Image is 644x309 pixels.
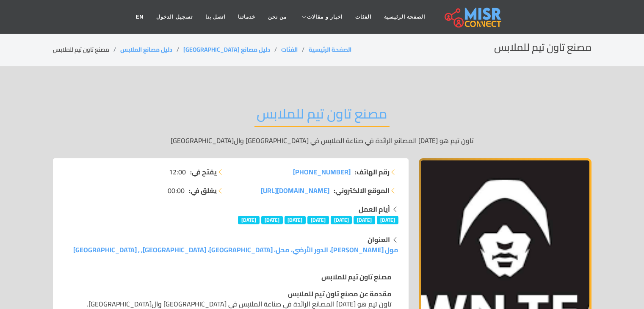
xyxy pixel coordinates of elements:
img: main.misr_connect [445,6,501,28]
a: [PHONE_NUMBER] [293,167,351,177]
span: [DATE] [261,216,283,224]
strong: العنوان [368,233,390,246]
strong: أيام العمل [359,203,390,215]
a: الفئات [349,9,378,25]
h2: مصنع تاون تيم للملابس [254,105,390,127]
a: تسجيل الدخول [150,9,199,25]
span: [DOMAIN_NAME][URL] [261,184,329,197]
strong: يفتح في: [190,167,217,177]
a: مول [PERSON_NAME]، الدور الأرضي، محل، [GEOGRAPHIC_DATA]، [GEOGRAPHIC_DATA], , [GEOGRAPHIC_DATA] [73,243,398,256]
a: الصفحة الرئيسية [309,44,351,55]
span: [DATE] [377,216,398,224]
strong: يغلق في: [189,185,217,196]
a: اخبار و مقالات [293,9,349,25]
strong: مصنع تاون تيم للملابس [321,270,392,283]
a: من نحن [262,9,293,25]
li: مصنع تاون تيم للملابس [53,45,120,54]
span: [DATE] [331,216,352,224]
strong: مقدمة عن مصنع تاون تيم للملابس [288,287,392,300]
a: دليل مصانع الملابس [120,44,172,55]
a: الفئات [281,44,298,55]
span: اخبار و مقالات [307,13,343,21]
a: EN [130,9,150,25]
span: 12:00 [169,167,186,177]
span: [DATE] [238,216,260,224]
a: اتصل بنا [199,9,232,25]
p: تاون تيم هو [DATE] المصانع الرائدة في صناعة الملابس في [GEOGRAPHIC_DATA] وال[GEOGRAPHIC_DATA] [53,135,591,146]
a: [DOMAIN_NAME][URL] [261,185,329,196]
span: [DATE] [307,216,329,224]
span: [DATE] [285,216,306,224]
span: 00:00 [168,185,185,196]
span: [DATE] [354,216,375,224]
a: دليل مصانع [GEOGRAPHIC_DATA] [183,44,270,55]
a: خدماتنا [232,9,262,25]
strong: رقم الهاتف: [355,167,390,177]
h2: مصنع تاون تيم للملابس [494,41,591,54]
span: [PHONE_NUMBER] [293,166,351,178]
strong: الموقع الالكتروني: [334,185,390,196]
a: الصفحة الرئيسية [378,9,431,25]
